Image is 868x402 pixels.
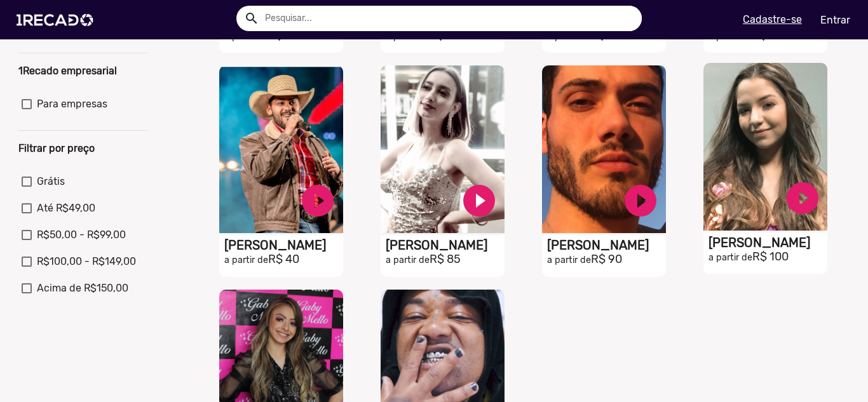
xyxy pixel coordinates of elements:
video: S1RECADO vídeos dedicados para fãs e empresas [219,65,343,233]
video: S1RECADO vídeos dedicados para fãs e empresas [703,63,827,231]
small: a partir de [547,31,591,42]
u: Cadastre-se [743,13,802,25]
h1: [PERSON_NAME] [709,235,827,250]
h1: [PERSON_NAME] [547,238,666,253]
small: a partir de [709,31,752,42]
button: Example home icon [240,6,262,29]
a: play_circle_filled [299,182,337,220]
span: Acima de R$150,00 [37,281,128,296]
span: Grátis [37,174,65,189]
small: a partir de [224,255,268,265]
span: R$100,00 - R$149,00 [37,254,136,269]
a: play_circle_filled [621,182,660,220]
b: Filtrar por preço [18,142,95,154]
h2: R$ 40 [224,253,343,267]
a: play_circle_filled [460,182,498,220]
span: Até R$49,00 [37,201,95,216]
b: 1Recado empresarial [18,65,117,77]
small: a partir de [386,255,430,265]
span: Para empresas [37,97,107,112]
video: S1RECADO vídeos dedicados para fãs e empresas [542,65,666,233]
input: Pesquisar... [255,6,642,31]
h1: [PERSON_NAME] [224,238,343,253]
h1: [PERSON_NAME] [386,238,505,253]
a: Entrar [812,9,858,31]
span: R$50,00 - R$99,00 [37,227,126,243]
video: S1RECADO vídeos dedicados para fãs e empresas [381,65,505,233]
h2: R$ 90 [547,253,666,267]
h2: R$ 85 [386,253,505,267]
mat-icon: Example home icon [244,11,259,26]
h2: R$ 100 [709,250,827,264]
a: play_circle_filled [783,179,822,217]
small: a partir de [547,255,591,265]
small: a partir de [709,252,752,263]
